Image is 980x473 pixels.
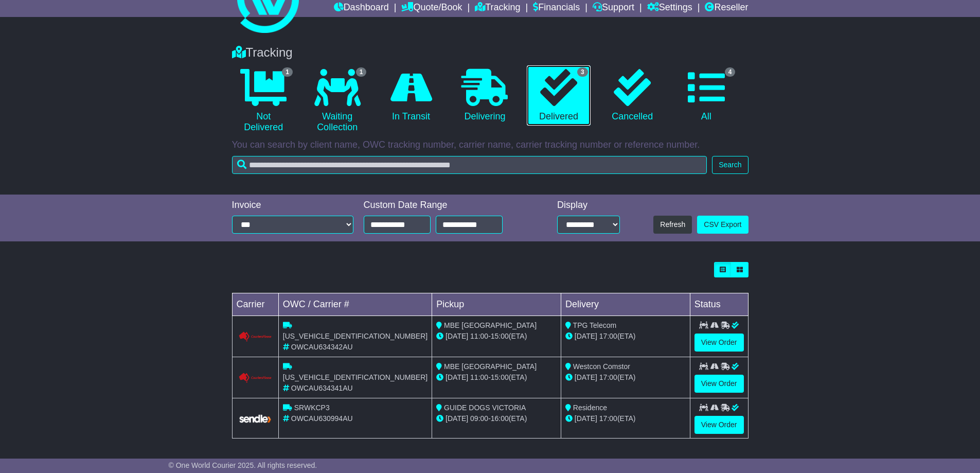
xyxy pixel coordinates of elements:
img: GetCarrierServiceLogo [238,414,272,423]
td: Status [690,293,748,316]
span: 17:00 [599,373,617,381]
span: 11:00 [470,373,488,381]
span: 16:00 [491,414,509,423]
span: MBE [GEOGRAPHIC_DATA] [444,362,537,371]
a: 1 Not Delivered [232,65,295,137]
span: [DATE] [575,373,597,381]
span: 3 [577,67,588,77]
div: - (ETA) [436,331,557,342]
div: (ETA) [565,413,686,424]
a: View Order [694,375,744,393]
td: Carrier [232,293,278,316]
span: 17:00 [599,332,617,340]
span: 15:00 [491,332,509,340]
span: 15:00 [491,373,509,381]
span: [DATE] [446,332,468,340]
a: 3 Delivered [527,65,590,126]
div: Tracking [227,45,754,60]
a: Delivering [453,65,516,126]
a: In Transit [379,65,442,126]
div: (ETA) [565,372,686,383]
span: 4 [725,67,736,77]
span: OWCAU634341AU [291,384,353,392]
span: Residence [573,404,607,412]
div: Invoice [232,200,353,211]
span: 1 [356,67,367,77]
td: Pickup [432,293,561,316]
button: Refresh [653,216,692,234]
span: 09:00 [470,414,488,423]
a: View Order [694,416,744,434]
span: 11:00 [470,332,488,340]
img: Couriers_Please.png [238,373,272,383]
div: (ETA) [565,331,686,342]
a: CSV Export [697,216,748,234]
span: [US_VEHICLE_IDENTIFICATION_NUMBER] [283,373,427,381]
span: MBE [GEOGRAPHIC_DATA] [444,321,537,329]
span: 1 [282,67,293,77]
img: Couriers_Please.png [238,331,272,342]
div: - (ETA) [436,413,557,424]
span: [US_VEHICLE_IDENTIFICATION_NUMBER] [283,332,427,340]
span: OWCAU630994AU [291,414,353,423]
span: GUIDE DOGS VICTORIA [444,404,526,412]
div: Display [557,200,620,211]
span: Westcon Comstor [573,362,630,371]
a: 4 All [674,65,738,126]
span: [DATE] [575,332,597,340]
div: - (ETA) [436,372,557,383]
span: [DATE] [446,373,468,381]
a: 1 Waiting Collection [306,65,369,137]
a: Cancelled [601,65,664,126]
span: [DATE] [446,414,468,423]
td: OWC / Carrier # [278,293,432,316]
td: Delivery [561,293,690,316]
span: 17:00 [599,414,617,423]
span: SRWKCP3 [294,404,330,412]
span: © One World Courier 2025. All rights reserved. [169,461,317,469]
a: View Order [694,334,744,352]
span: OWCAU634342AU [291,343,353,351]
div: Custom Date Range [364,200,529,211]
span: [DATE] [575,414,597,423]
span: TPG Telecom [573,321,617,329]
button: Search [712,156,748,174]
p: You can search by client name, OWC tracking number, carrier name, carrier tracking number or refe... [232,139,749,151]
